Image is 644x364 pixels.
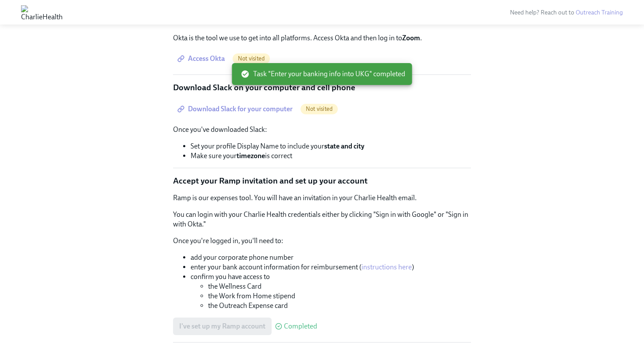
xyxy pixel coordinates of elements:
[173,125,471,134] p: Once you've downloaded Slack:
[284,323,317,330] span: Completed
[241,69,405,79] span: Task "Enter your banking info into UKG" completed
[191,151,471,161] li: Make sure your is correct
[179,105,293,113] span: Download Slack for your computer
[576,9,623,16] a: Outreach Training
[173,236,471,246] p: Once you're logged in, you'll need to:
[173,50,231,67] a: Access Okta
[510,9,623,16] span: Need help? Reach out to
[173,210,471,229] p: You can login with your Charlie Health credentials either by clicking "Sign in with Google" or "S...
[208,291,471,301] li: the Work from Home stipend
[21,5,63,19] img: CharlieHealth
[191,262,471,272] li: enter your bank account information for reimbursement ( )
[191,253,471,262] li: add your corporate phone number
[179,54,225,63] span: Access Okta
[208,282,471,291] li: the Wellness Card
[173,175,471,187] p: Accept your Ramp invitation and set up your account
[208,301,471,311] li: the Outreach Expense card
[173,100,299,118] a: Download Slack for your computer
[191,141,471,151] li: Set your profile Display Name to include your
[173,193,471,203] p: Ramp is our expenses tool. You will have an invitation in your Charlie Health email.
[173,33,471,43] p: Okta is the tool we use to get into all platforms. Access Okta and then log in to .
[301,106,338,112] span: Not visited
[237,152,265,160] strong: timezone
[361,263,412,271] a: instructions here
[324,142,364,150] strong: state and city
[173,82,471,93] p: Download Slack on your computer and cell phone
[191,272,471,311] li: confirm you have access to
